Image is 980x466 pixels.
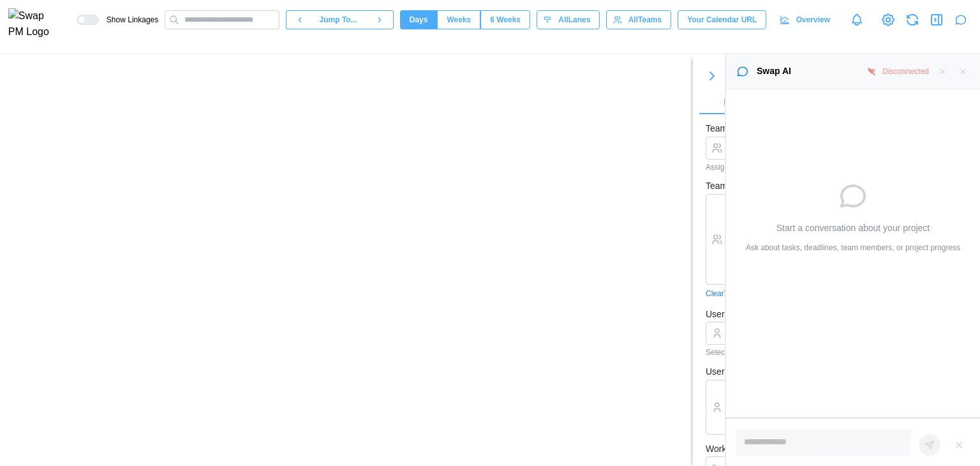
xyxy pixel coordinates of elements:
span: All Teams [628,11,662,29]
label: Team(s) [706,179,741,193]
span: Details [724,98,751,107]
span: Days [410,11,428,29]
button: Close chat [956,64,970,79]
span: Overview [796,11,830,29]
div: Disconnected [882,66,929,78]
button: Clear messages [935,64,949,79]
span: Jump To... [320,11,357,29]
img: Swap PM Logo [8,8,60,40]
label: User Owner [706,308,754,322]
label: Team Owner [706,122,756,136]
span: Your Calendar URL [687,11,757,29]
div: Ask about tasks, deadlines, team members, or project progress [746,242,960,254]
span: All Lanes [558,11,590,29]
div: Swap AI [757,64,791,79]
a: View Project [879,11,897,29]
div: Assign a team as the owner of this action item. [706,163,922,172]
a: Notifications [846,9,868,31]
div: Select an owner user from the selected owner team. [706,348,922,357]
span: 6 Weeks [490,11,521,29]
span: Weeks [447,11,471,29]
a: Clear Teams [706,288,746,300]
button: Close chat [952,11,970,29]
button: Refresh Grid [903,11,921,29]
button: Close Drawer [928,11,946,29]
label: Workflow(s) [706,442,753,456]
span: Show Linkages [99,15,158,25]
label: User(s) [706,365,735,379]
div: Start a conversation about your project [776,222,930,236]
